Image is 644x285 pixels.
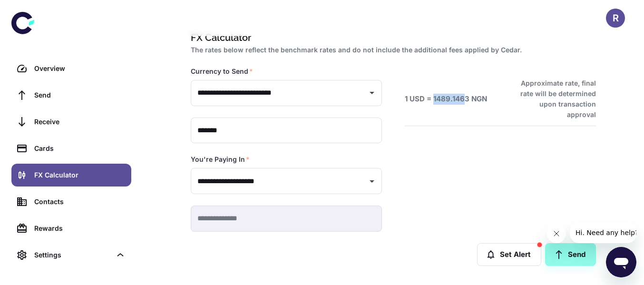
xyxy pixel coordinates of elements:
[11,244,131,266] div: Settings
[570,222,636,243] iframe: Message from company
[11,164,131,187] a: FX Calculator
[11,57,131,80] a: Overview
[510,78,596,120] h6: Approximate rate, final rate will be determined upon transaction approval
[6,7,68,14] span: Hi. Need any help?
[191,67,253,76] label: Currency to Send
[191,30,592,45] h1: FX Calculator
[365,175,379,188] button: Open
[547,224,566,243] iframe: Close message
[365,86,379,99] button: Open
[191,155,250,164] label: You're Paying In
[545,243,596,266] a: Send
[34,223,126,234] div: Rewards
[11,110,131,133] a: Receive
[34,117,126,127] div: Receive
[34,143,126,154] div: Cards
[34,250,111,260] div: Settings
[606,9,625,28] button: R
[606,247,636,277] iframe: Button to launch messaging window
[34,63,126,74] div: Overview
[34,197,126,207] div: Contacts
[34,170,126,180] div: FX Calculator
[477,243,541,266] button: Set Alert
[34,90,126,100] div: Send
[11,190,131,213] a: Contacts
[11,137,131,160] a: Cards
[405,94,487,105] h6: 1 USD = 1489.1463 NGN
[11,84,131,107] a: Send
[11,217,131,240] a: Rewards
